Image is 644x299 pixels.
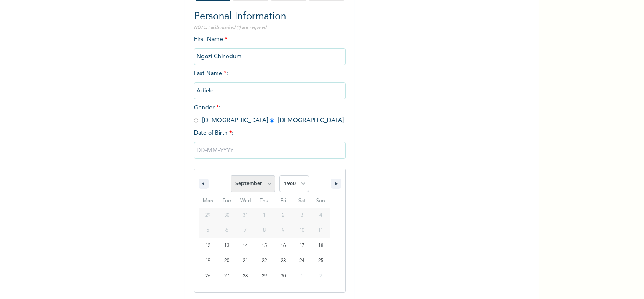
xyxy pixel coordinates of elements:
[274,208,292,223] button: 2
[199,223,217,238] button: 5
[244,223,247,238] span: 7
[194,48,346,65] input: Enter your first name
[292,194,311,208] span: Sat
[243,238,248,253] span: 14
[236,194,255,208] span: Wed
[217,238,236,253] button: 13
[255,208,274,223] button: 1
[194,36,346,60] span: First Name :
[292,223,311,238] button: 10
[194,82,346,99] input: Enter your last name
[194,71,346,94] span: Last Name :
[281,269,286,284] span: 30
[194,142,346,159] input: DD-MM-YYYY
[217,253,236,269] button: 20
[301,208,303,223] span: 3
[205,238,210,253] span: 12
[243,253,248,269] span: 21
[236,238,255,253] button: 14
[274,238,292,253] button: 16
[225,223,228,238] span: 6
[194,129,233,138] span: Date of Birth :
[311,238,330,253] button: 18
[194,9,346,24] h2: Personal Information
[274,194,292,208] span: Fri
[194,105,344,123] span: Gender : [DEMOGRAPHIC_DATA] [DEMOGRAPHIC_DATA]
[319,208,322,223] span: 4
[199,238,217,253] button: 12
[255,238,274,253] button: 15
[205,253,210,269] span: 19
[236,253,255,269] button: 21
[299,238,304,253] span: 17
[299,223,304,238] span: 10
[292,208,311,223] button: 3
[274,253,292,269] button: 23
[194,24,346,31] p: NOTE: Fields marked (*) are required
[281,238,286,253] span: 16
[207,223,209,238] span: 5
[224,253,229,269] span: 20
[274,269,292,284] button: 30
[274,223,292,238] button: 9
[262,238,267,253] span: 15
[318,253,323,269] span: 25
[236,269,255,284] button: 28
[263,223,266,238] span: 8
[199,253,217,269] button: 19
[224,238,229,253] span: 13
[255,223,274,238] button: 8
[243,269,248,284] span: 28
[263,208,266,223] span: 1
[199,194,217,208] span: Mon
[318,238,323,253] span: 18
[224,269,229,284] span: 27
[311,208,330,223] button: 4
[318,223,323,238] span: 11
[311,194,330,208] span: Sun
[262,253,267,269] span: 22
[262,269,267,284] span: 29
[255,194,274,208] span: Thu
[311,223,330,238] button: 11
[217,269,236,284] button: 27
[282,208,284,223] span: 2
[281,253,286,269] span: 23
[292,238,311,253] button: 17
[236,223,255,238] button: 7
[299,253,304,269] span: 24
[205,269,210,284] span: 26
[311,253,330,269] button: 25
[217,194,236,208] span: Tue
[292,253,311,269] button: 24
[217,223,236,238] button: 6
[282,223,284,238] span: 9
[199,269,217,284] button: 26
[255,253,274,269] button: 22
[255,269,274,284] button: 29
